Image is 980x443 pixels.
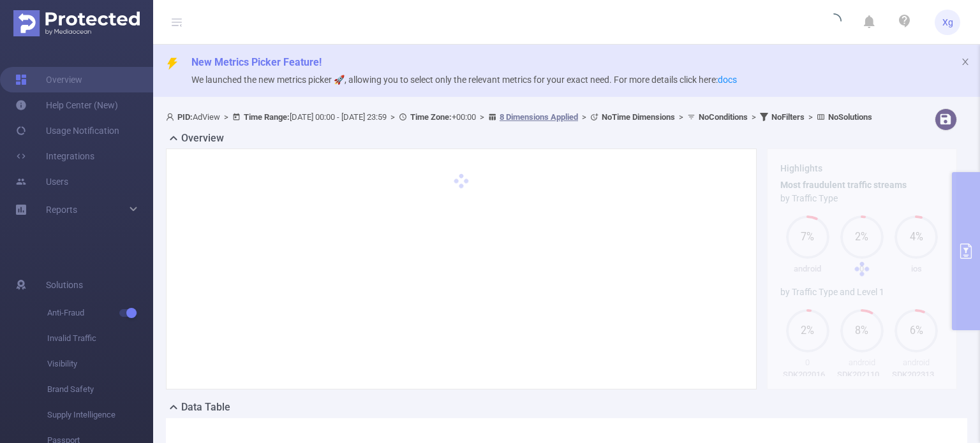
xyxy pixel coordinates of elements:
[46,272,83,298] span: Solutions
[166,57,179,70] i: icon: thunderbolt
[46,205,77,215] span: Reports
[15,143,94,169] a: Integrations
[828,112,872,122] b: No Solutions
[961,55,970,69] button: icon: close
[961,57,970,66] i: icon: close
[47,326,153,351] span: Invalid Traffic
[15,67,82,92] a: Overview
[771,112,805,122] b: No Filters
[166,112,872,122] span: AdView [DATE] 00:00 - [DATE] 23:59 +00:00
[47,377,153,402] span: Brand Safety
[15,92,118,118] a: Help Center (New)
[410,112,452,122] b: Time Zone:
[220,112,232,122] span: >
[47,351,153,377] span: Visibility
[47,402,153,428] span: Supply Intelligence
[166,113,177,121] i: icon: user
[578,112,590,122] span: >
[13,10,140,36] img: Protected Media
[675,112,687,122] span: >
[500,112,578,122] u: 8 Dimensions Applied
[718,75,737,85] a: docs
[181,400,230,415] h2: Data Table
[805,112,817,122] span: >
[387,112,399,122] span: >
[699,112,748,122] b: No Conditions
[826,13,842,31] i: icon: loading
[191,75,737,85] span: We launched the new metrics picker 🚀, allowing you to select only the relevant metrics for your e...
[244,112,290,122] b: Time Range:
[191,56,322,68] span: New Metrics Picker Feature!
[942,10,953,35] span: Xg
[15,118,119,143] a: Usage Notification
[46,197,77,222] a: Reports
[181,131,224,146] h2: Overview
[15,169,68,194] a: Users
[602,112,675,122] b: No Time Dimensions
[476,112,488,122] span: >
[47,300,153,326] span: Anti-Fraud
[177,112,193,122] b: PID:
[748,112,760,122] span: >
